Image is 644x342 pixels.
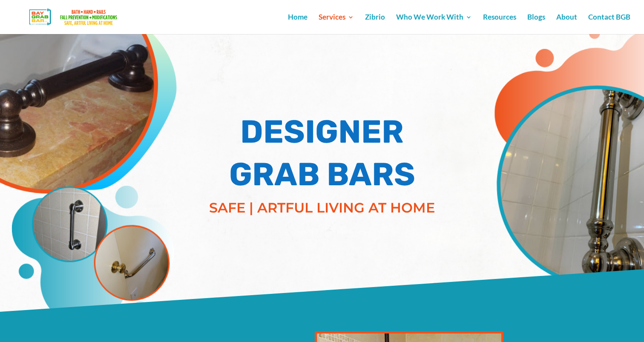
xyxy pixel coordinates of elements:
[194,198,450,218] p: SAFE | ARTFUL LIVING AT HOME
[14,6,134,28] img: Bay Grab Bar
[319,14,354,34] a: Services
[556,14,577,34] a: About
[396,14,472,34] a: Who We Work With
[288,14,308,34] a: Home
[365,14,385,34] a: Zibrio
[483,14,516,34] a: Resources
[194,155,450,198] h1: GRAB BARS
[588,14,630,34] a: Contact BGB
[194,113,450,155] h1: DESIGNER
[527,14,545,34] a: Blogs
